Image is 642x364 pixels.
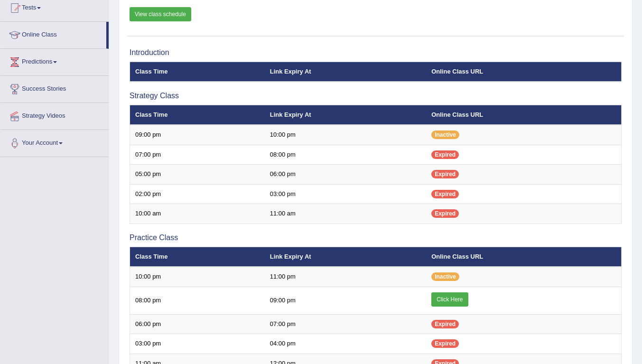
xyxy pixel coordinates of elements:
td: 08:00 pm [130,287,265,314]
th: Link Expiry At [265,247,427,267]
a: Success Stories [0,76,109,100]
a: Click Here [431,292,468,307]
td: 08:00 pm [265,145,427,165]
td: 03:00 pm [130,334,265,354]
td: 06:00 pm [130,314,265,334]
span: Expired [431,150,459,159]
a: View class schedule [130,7,191,21]
span: Inactive [431,131,459,139]
td: 03:00 pm [265,184,427,204]
td: 06:00 pm [265,165,427,185]
th: Link Expiry At [265,105,427,125]
a: Strategy Videos [0,103,109,127]
td: 11:00 am [265,204,427,224]
td: 05:00 pm [130,165,265,185]
th: Class Time [130,105,265,125]
a: Your Account [0,130,109,154]
span: Expired [431,170,459,178]
h3: Strategy Class [130,92,622,100]
th: Online Class URL [426,105,621,125]
h3: Practice Class [130,233,622,242]
th: Online Class URL [426,62,621,82]
th: Class Time [130,247,265,267]
a: Predictions [0,49,109,73]
a: Online Class [0,22,106,46]
th: Link Expiry At [265,62,427,82]
td: 07:00 pm [130,145,265,165]
td: 07:00 pm [265,314,427,334]
td: 10:00 pm [265,125,427,145]
span: Expired [431,339,459,348]
td: 10:00 pm [130,267,265,287]
td: 09:00 pm [265,287,427,314]
td: 04:00 pm [265,334,427,354]
td: 10:00 am [130,204,265,224]
td: 11:00 pm [265,267,427,287]
h3: Introduction [130,48,622,57]
th: Class Time [130,62,265,82]
span: Inactive [431,272,459,281]
td: 09:00 pm [130,125,265,145]
td: 02:00 pm [130,184,265,204]
span: Expired [431,209,459,218]
span: Expired [431,190,459,198]
th: Online Class URL [426,247,621,267]
span: Expired [431,320,459,328]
